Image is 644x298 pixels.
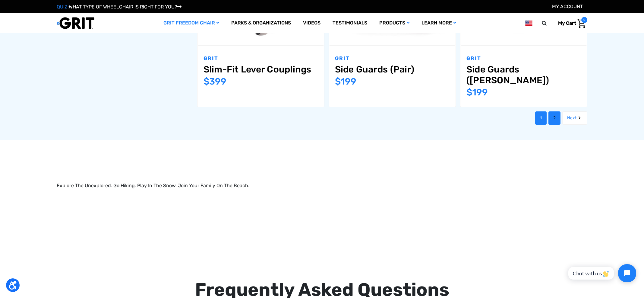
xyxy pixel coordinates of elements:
span: $199 [335,76,356,87]
input: Search [545,17,554,30]
a: Page 1 of 2 [535,111,547,125]
p: GRIT [466,55,581,62]
span: My Cart [558,20,576,26]
a: Side Guards (GRIT Jr.),$199.00 [466,64,581,86]
span: $199 [466,87,488,98]
p: Explore The Unexplored. Go Hiking. Play In The Snow. Join Your Family On The Beach. [57,182,587,189]
p: GRIT [335,55,450,62]
a: Videos [297,13,327,33]
iframe: Tidio Chat [562,259,641,287]
a: Cart with 0 items [554,17,587,30]
a: QUIZ:WHAT TYPE OF WHEELCHAIR IS RIGHT FOR YOU? [57,4,182,10]
a: Account [552,4,583,9]
span: 0 [581,17,587,23]
a: Parks & Organizations [225,13,297,33]
a: Products [373,13,415,33]
span: QUIZ: [57,4,69,10]
a: Testimonials [327,13,373,33]
nav: pagination [191,111,588,125]
img: us.png [525,19,532,27]
span: $399 [204,76,226,87]
a: Side Guards (Pair),$199.00 [335,64,450,75]
a: Learn More [415,13,462,33]
a: Page 2 of 2 [548,111,560,125]
img: Cart [577,19,586,28]
p: GRIT [204,55,318,62]
img: GRIT All-Terrain Wheelchair and Mobility Equipment [57,17,94,29]
a: Slim-Fit Lever Couplings,$399.00 [204,64,318,75]
a: GRIT Freedom Chair [157,13,225,33]
a: Next [562,111,587,125]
